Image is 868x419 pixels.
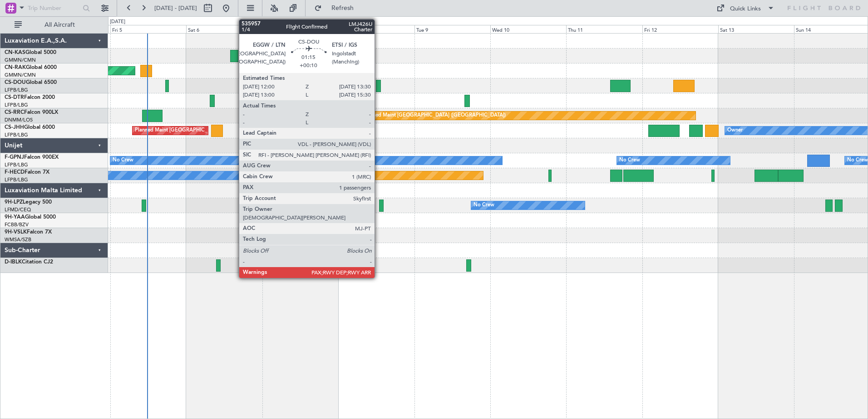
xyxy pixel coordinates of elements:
div: Planned Maint [GEOGRAPHIC_DATA] ([GEOGRAPHIC_DATA]) [135,124,278,137]
span: F-HECD [5,170,25,175]
div: No Crew [113,154,133,167]
div: Sat 13 [718,25,794,33]
span: Refresh [324,5,362,11]
div: Fri 12 [642,25,718,33]
span: All Aircraft [24,22,96,28]
span: CN-RAK [5,65,26,70]
div: Wed 10 [490,25,566,33]
a: LFPB/LBG [5,102,28,108]
a: F-HECDFalcon 7X [5,170,49,175]
button: Quick Links [712,1,779,15]
div: Tue 9 [414,25,490,33]
button: All Aircraft [10,18,99,32]
a: GMMN/CMN [5,72,36,78]
span: [DATE] - [DATE] [154,4,197,12]
div: No Crew [619,154,640,167]
span: F-GPNJ [5,155,24,160]
span: CS-RRC [5,110,24,115]
a: LFPB/LBG [5,161,28,168]
span: CS-DOU [5,80,26,85]
div: No Crew [473,199,494,212]
a: CN-KASGlobal 5000 [5,50,56,55]
button: Refresh [310,1,365,15]
div: No Crew [847,154,868,167]
a: CS-DTRFalcon 2000 [5,95,55,100]
a: F-GPNJFalcon 900EX [5,155,59,160]
a: LFMD/CEQ [5,206,31,213]
a: FCBB/BZV [5,221,29,228]
a: WMSA/SZB [5,236,31,243]
div: Owner [727,124,743,137]
span: D-IBLK [5,259,22,265]
div: Sun 7 [262,25,338,33]
a: LFPB/LBG [5,87,28,93]
div: Quick Links [730,5,761,14]
a: CS-RRCFalcon 900LX [5,110,58,115]
span: CS-JHH [5,125,24,130]
a: D-IBLKCitation CJ2 [5,259,53,265]
a: LFPB/LBG [5,176,28,183]
div: Thu 11 [566,25,642,33]
span: 9H-VSLK [5,229,27,235]
span: 9H-YAA [5,214,25,220]
div: Mon 8 [338,25,414,33]
a: 9H-LPZLegacy 500 [5,200,52,205]
span: CN-KAS [5,50,25,55]
div: Sat 6 [186,25,262,33]
div: Planned Maint [GEOGRAPHIC_DATA] ([GEOGRAPHIC_DATA]) [363,109,506,122]
div: Fri 5 [110,25,186,33]
a: 9H-YAAGlobal 5000 [5,214,56,220]
span: CS-DTR [5,95,24,100]
a: CN-RAKGlobal 6000 [5,65,57,70]
a: LFPB/LBG [5,132,28,138]
div: [DATE] [110,18,125,26]
a: 9H-VSLKFalcon 7X [5,229,52,235]
input: Trip Number [28,1,80,15]
span: 9H-LPZ [5,200,23,205]
a: CS-DOUGlobal 6500 [5,80,57,85]
div: Planned Maint [GEOGRAPHIC_DATA] ([GEOGRAPHIC_DATA]) [360,79,503,93]
a: DNMM/LOS [5,117,33,123]
a: GMMN/CMN [5,57,36,63]
a: CS-JHHGlobal 6000 [5,125,55,130]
